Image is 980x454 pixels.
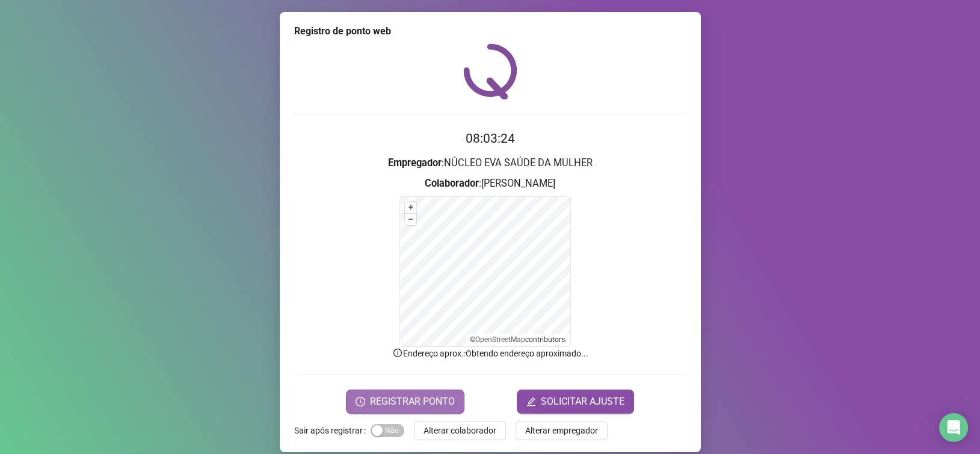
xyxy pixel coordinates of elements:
time: 08:03:24 [466,131,515,146]
button: editSOLICITAR AJUSTE [517,390,634,414]
strong: Colaborador [425,178,479,189]
div: Open Intercom Messenger [939,413,968,442]
span: clock-circle [356,397,365,406]
h3: : [PERSON_NAME] [294,176,686,191]
a: OpenStreetMap [475,335,525,344]
span: REGISTRAR PONTO [370,394,455,409]
span: Alterar colaborador [424,424,496,437]
span: info-circle [392,347,403,358]
span: edit [526,397,536,406]
button: – [405,214,416,225]
div: Registro de ponto web [294,24,686,39]
li: © contributors. [470,335,567,344]
p: Endereço aprox. : Obtendo endereço aproximado... [294,347,686,360]
h3: : NÚCLEO EVA SAÚDE DA MULHER [294,155,686,171]
button: + [405,202,416,213]
button: Alterar empregador [516,421,608,440]
label: Sair após registrar [294,421,371,440]
button: Alterar colaborador [414,421,506,440]
span: SOLICITAR AJUSTE [541,394,624,409]
span: Alterar empregador [525,424,598,437]
button: REGISTRAR PONTO [346,390,464,414]
strong: Empregador [388,157,442,169]
img: QRPoint [463,43,517,99]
